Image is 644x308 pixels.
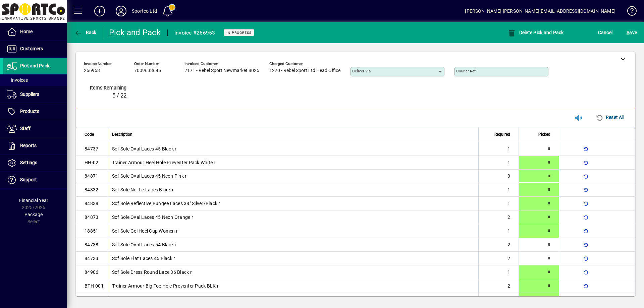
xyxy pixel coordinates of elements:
a: Invoices [3,74,67,86]
td: 2 [478,279,519,293]
td: Sof Sole Oval Laces 45 Neon Pink r [108,170,478,183]
td: 1 [478,224,519,238]
td: Sof Sole Dress Round Lace 36 Black r [108,265,478,279]
td: Sof Sole Deodorizer Triggerspray r [108,293,478,307]
span: Home [20,29,33,34]
td: 1 [478,156,519,170]
span: 5 / 22 [112,93,126,99]
td: 64109 [76,293,108,307]
a: Customers [3,41,67,57]
td: Trainer Armour Heel Hole Preventer Pack White r [108,156,478,170]
td: 84832 [76,183,108,197]
td: Sof Sole Oval Laces 45 Neon Orange r [108,210,478,224]
div: Invoice #266953 [174,27,215,38]
td: 1 [478,183,519,197]
td: Sof Sole No Tie Laces Black r [108,183,478,197]
span: Settings [20,160,37,165]
td: 84738 [76,238,108,252]
td: 1 [478,197,519,210]
div: [PERSON_NAME] [PERSON_NAME][EMAIL_ADDRESS][DOMAIN_NAME] [465,6,615,16]
td: Sof Sole Flat Laces 45 Black r [108,252,478,265]
a: Suppliers [3,86,67,103]
span: Required [494,131,510,138]
td: 84871 [76,170,108,183]
button: Save [625,26,639,39]
span: Back [74,30,97,35]
a: Staff [3,120,67,137]
span: 2171 - Rebel Sport Newmarket 8025 [184,68,259,73]
button: Profile [110,5,132,17]
span: Items remaining [86,85,126,90]
div: Pick and Pack [109,27,161,38]
td: Trainer Armour Big Toe Hole Preventer Pack BLK r [108,279,478,293]
td: 1 [478,142,519,156]
td: HH-02 [76,156,108,170]
span: Reports [20,143,37,148]
a: Support [3,172,67,188]
a: Settings [3,155,67,171]
td: Sof Sole Oval Laces 45 Black r [108,142,478,156]
a: Knowledge Base [622,1,636,23]
span: Package [24,212,43,217]
span: Customers [20,46,43,51]
span: Delete Pick and Pack [507,30,564,35]
span: Code [85,131,94,138]
app-page-header-button: Back [67,26,104,39]
td: 84838 [76,197,108,210]
span: Staff [20,126,31,131]
span: Invoices [7,77,28,83]
span: 1270 - Rebel Sport Ltd Head Office [269,68,340,73]
td: 2 [478,210,519,224]
span: Financial Year [19,198,48,203]
td: 2 [478,238,519,252]
span: Pick and Pack [20,63,49,68]
td: Sof Sole Reflective Bungee Laces 38" Silver/Black r [108,197,478,210]
a: Reports [3,137,67,154]
span: ave [627,27,637,38]
td: 84733 [76,252,108,265]
div: Sportco Ltd [132,6,157,16]
span: Reset All [596,112,624,123]
span: Description [112,131,132,138]
button: Delete Pick and Pack [506,26,566,39]
span: S [627,30,629,35]
button: Add [89,5,110,17]
span: Support [20,177,37,182]
span: Cancel [598,27,613,38]
td: 84737 [76,142,108,156]
span: Picked [538,131,550,138]
td: Sof Sole Oval Laces 54 Black r [108,238,478,252]
a: Home [3,23,67,40]
span: 266953 [84,68,100,73]
mat-label: Deliver via [352,69,371,73]
td: 3 [478,170,519,183]
span: Suppliers [20,91,39,97]
button: Cancel [596,26,614,39]
td: 84906 [76,265,108,279]
td: 1 [478,265,519,279]
a: Products [3,103,67,120]
td: 2 [478,252,519,265]
span: In Progress [226,30,252,35]
button: Back [72,26,98,39]
button: Reset All [593,111,627,123]
mat-label: Courier Ref [456,69,476,73]
td: 18851 [76,224,108,238]
td: 1 [478,293,519,307]
span: Products [20,109,39,114]
td: BTH-001 [76,279,108,293]
span: 7009633645 [134,68,161,73]
td: Sof Sole Gel Heel Cup Women r [108,224,478,238]
td: 84873 [76,210,108,224]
